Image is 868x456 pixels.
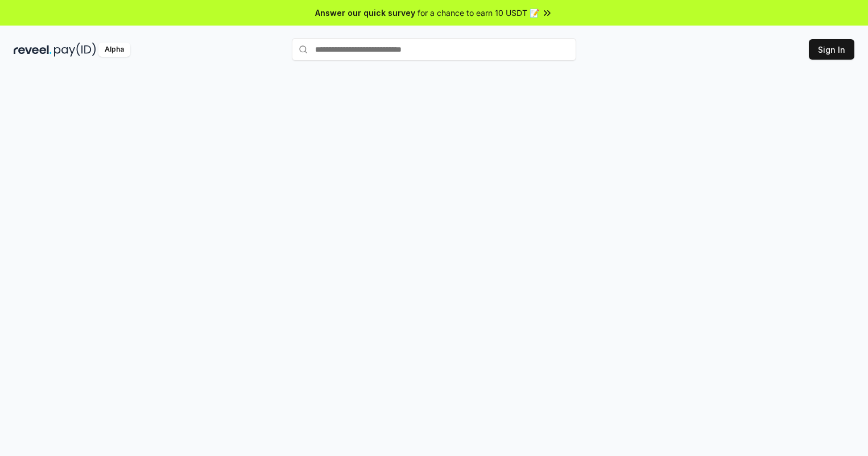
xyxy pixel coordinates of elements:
span: Answer our quick survey [315,7,415,19]
span: for a chance to earn 10 USDT 📝 [418,7,539,19]
img: reveel_dark [14,43,52,57]
img: pay_id [54,43,96,57]
div: Alpha [98,43,130,57]
button: Sign In [809,39,854,60]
